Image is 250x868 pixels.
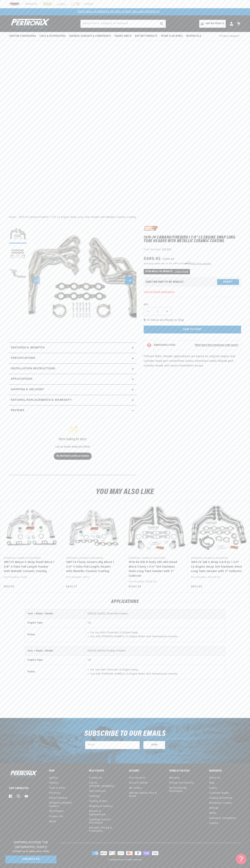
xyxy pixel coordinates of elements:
div: Fitment Note: Header applications are based on original engine and cylinder head port centerlines... [144,226,241,371]
img: Emissions code [146,342,152,348]
p: $100 MAIL-IN REBATE [144,269,190,274]
h1: 1970-74 Camaro/Firebird 1 7/8" LS Engine Swap Long Tube Header with Metallic Ceramic Coating [144,236,241,243]
summary: Specifications [9,353,137,363]
summary: Shipping & Delivery [9,385,137,395]
summary: Features & Benefits [9,343,137,353]
a: View All Vehicle Applications [144,291,174,293]
button: Verify [217,279,239,285]
a: Updating Account Information [89,817,118,825]
a: Your account [129,776,145,780]
a: Catalog Downloads [209,796,232,801]
li: Use with [PERSON_NAME]'s LS Engine Motor and Transmission mounts. [90,672,222,676]
span: Coils & Distributors [39,34,66,38]
a: Add My Vehicle: How It Works [129,791,161,799]
span: Headers, Exhausts & Components [69,34,111,38]
h2: Applications [9,600,241,604]
span: Applications [11,377,32,381]
p: Starting at /mo or 0% APR with . [144,262,211,265]
button: EMISSIONS CODEWhat does this emissions code mean? [154,344,238,347]
a: 1967-72 Mopar A Body Small Block 1 5/8" 4-Tube Full Length Header with Metallic Ceramic Coating [4,560,55,574]
s: $988.80 [163,257,175,261]
span: Affirm [184,262,190,265]
td: [DATE]-[DATE] Chevrolet Camaro [85,609,225,618]
li: Use with [PERSON_NAME]'s LS Engine Motor and Transmission mounts. [90,635,222,639]
label: QTY [144,303,241,306]
span: Product Support [219,34,239,38]
a: 1970-74 Camaro/Firebird 1 7/8" LS Engine Swap Long Tube Header with Metallic Ceramic Coating [19,215,136,219]
button: Subscribe [143,741,165,749]
button: Translation missing: en.sections.announcements.next_announcement [218,8,225,15]
div: Does This part fit My vehicle? [146,281,184,283]
span: Ignition Conversions [9,34,36,38]
small: © 2025 . [108,859,124,861]
a: PerTronix [49,791,60,796]
a: Events [209,786,217,791]
h2: Shipping & Delivery [11,387,44,392]
p: Stay Connected [9,787,37,790]
a: Compu-Fire [49,814,63,819]
summary: Installation instructions [9,364,137,374]
th: Year / Make / Model [25,647,85,656]
input: Email [85,741,140,749]
h3: Subscribe to our emails [84,730,166,737]
a: Emissions compliance [209,816,236,821]
h2: Specifications [11,356,35,361]
div: We’re looking for stars! [17,438,129,441]
a: Privacy and Security [169,780,194,785]
a: Spyke [49,819,56,824]
button: Add to cart [144,326,241,334]
span: Motorcycle [186,34,201,38]
a: [PERSON_NAME]'s Headers [49,801,78,809]
a: Returns & Replacements [89,809,118,817]
a: 1967-74 Chevy Camaro Big Block 1 3/4" 4-Tube Full Length Header with Metallic Ceramic Coating [66,560,118,574]
summary: Returns, Replacements & Warranty [9,395,137,405]
summary: Coils & Distributors [38,32,67,40]
a: My orders [129,786,142,791]
summary: Headers, Exhausts & Components [67,32,113,40]
button: Slide left [32,276,40,284]
th: Notes [25,628,85,642]
a: SHOP MAIL-IN REBATES ON 100s of BEST SELLING PRODUCTS [78,10,160,13]
a: 1978-88 GM G Body 265-400 Small Block Chevy 1 3/4" 304 Stainless Steel Long Tube Header with 3" C... [129,560,180,578]
a: Home [9,215,16,219]
a: Customer Builds [209,791,229,796]
a: Account details [129,780,148,785]
h2: You may also like [9,489,241,495]
li: For use with Chevrolet LS Engine Swap. [90,631,222,635]
a: PerTronix [115,859,123,861]
a: Learn more [175,270,188,273]
a: Media [209,811,216,816]
a: Contact Us [5,855,56,864]
img: Pertronix [9,18,50,30]
a: Contact us [89,776,102,780]
td: V8 [85,656,225,665]
td: V8 [85,618,225,628]
a: Call Us ([PHONE_NUMBER]) [89,780,118,789]
summary: Spark Plug Wires [159,32,185,40]
h2: Features & Benefits [11,346,44,350]
div: 2 of 3 [26,10,211,14]
strong: D3352 [162,248,171,251]
a: Careers [209,821,218,826]
h3: Shipping Outside the [GEOGRAPHIC_DATA]? [5,840,56,850]
a: Ignition [49,776,58,780]
a: Sitemap [209,806,219,811]
strong: EMISSIONS CODE [154,344,175,346]
summary: Reviews [9,405,137,416]
button: Translation missing: en.sections.announcements.previous_announcement [25,8,32,15]
h2: Returns, Replacements & Warranty [11,398,72,403]
button: Load image 2 in gallery view [9,245,27,263]
input: Search Part #, Category or Keyword [81,20,166,28]
div: customer reviews [11,416,135,472]
a: Shipping & Delivery [89,804,113,809]
span: Battery Products [135,34,157,38]
a: Payment, Pricing & Promotions [89,825,121,834]
summary: Product Support [219,32,241,41]
a: FAQ Pertronix [89,789,106,794]
div: Announcement [26,10,211,14]
p: Contact us to place your order. [5,850,56,854]
span: $889.92 [144,256,161,262]
span: $56 [156,263,160,265]
a: Patriot Exhaust [49,796,67,801]
summary: Motorcycle [184,32,203,40]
